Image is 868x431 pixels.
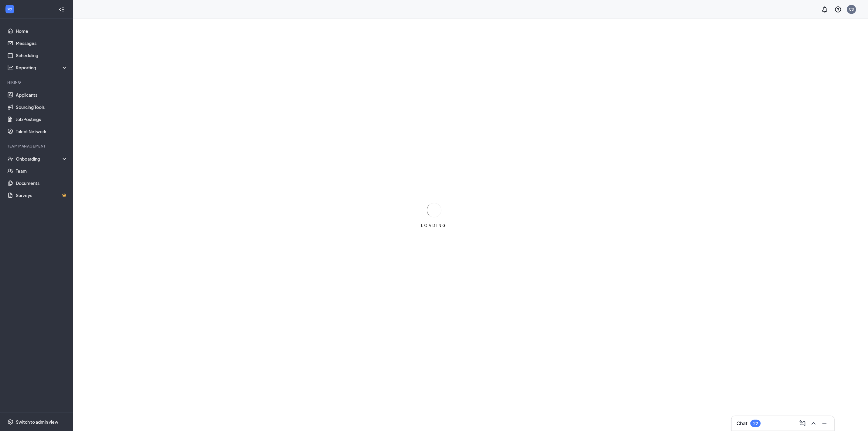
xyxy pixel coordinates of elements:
a: Talent Network [16,125,68,137]
svg: ChevronUp [810,420,817,427]
h3: Chat [736,420,747,427]
a: Job Postings [16,113,68,125]
svg: Analysis [7,64,13,71]
a: Sourcing Tools [16,101,68,113]
svg: QuestionInfo [835,6,842,13]
svg: Notifications [821,6,829,13]
button: ChevronUp [809,419,818,428]
button: Minimize [820,419,829,428]
svg: Settings [7,419,13,425]
svg: WorkstreamLogo [7,6,13,12]
svg: ComposeMessage [799,420,806,427]
a: Scheduling [16,49,68,61]
svg: Collapse [59,6,65,12]
a: Team [16,165,68,177]
div: Onboarding [16,156,63,162]
div: LOADING [419,223,449,228]
button: ComposeMessage [798,419,808,428]
div: Team Management [7,144,67,149]
a: Messages [16,37,68,49]
div: CS [849,7,854,12]
div: Reporting [16,64,68,71]
a: SurveysCrown [16,189,68,201]
a: Documents [16,177,68,189]
svg: UserCheck [7,156,13,162]
div: Hiring [7,80,67,85]
a: Home [16,25,68,37]
svg: Minimize [821,420,828,427]
div: 22 [753,421,758,426]
a: Applicants [16,89,68,101]
div: Switch to admin view [16,419,58,425]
